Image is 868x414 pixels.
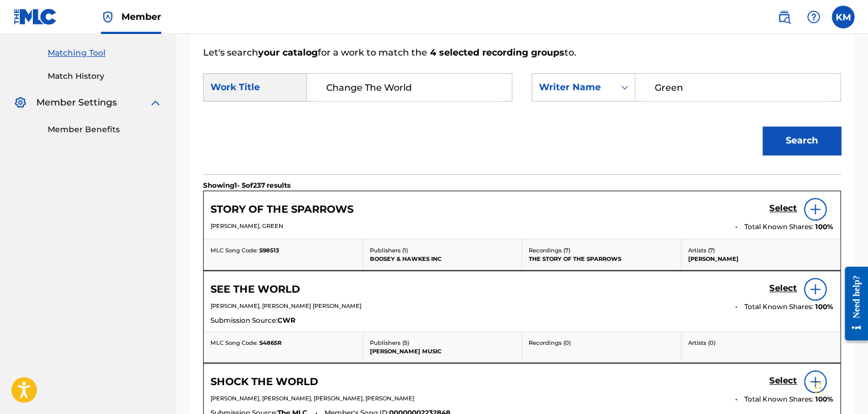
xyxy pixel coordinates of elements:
[815,222,833,232] span: 100 %
[769,203,797,214] h5: Select
[427,47,564,58] strong: 4 selected recording groups
[815,302,833,312] span: 100 %
[370,246,515,255] p: Publishers ( 1 )
[832,6,854,28] div: User Menu
[744,394,815,404] span: Total Known Shares:
[529,246,674,255] p: Recordings ( 7 )
[14,96,27,109] img: Member Settings
[529,339,674,347] p: Recordings ( 0 )
[48,70,162,82] a: Match History
[101,10,115,24] img: Top Rightsholder
[370,339,515,347] p: Publishers ( 5 )
[121,10,161,23] span: Member
[802,6,825,28] div: Help
[370,347,515,356] p: [PERSON_NAME] MUSIC
[769,283,797,294] h5: Select
[811,360,868,414] iframe: Chat Widget
[688,339,834,347] p: Artists ( 0 )
[203,46,841,60] p: Let's search for a work to match the to.
[370,255,515,263] p: BOOSEY & HAWKES INC
[210,395,414,402] span: [PERSON_NAME], [PERSON_NAME], [PERSON_NAME], [PERSON_NAME]
[210,302,361,310] span: [PERSON_NAME], [PERSON_NAME] [PERSON_NAME]
[815,371,821,405] div: Drag
[277,315,296,326] span: CWR
[210,339,258,347] span: MLC Song Code:
[807,10,820,24] img: help
[203,180,290,191] p: Showing 1 - 5 of 237 results
[539,81,608,94] div: Writer Name
[149,96,162,109] img: expand
[808,375,822,388] img: info
[210,283,300,296] h5: SEE THE WORLD
[744,222,815,232] span: Total Known Shares:
[210,375,318,388] h5: SHOCK THE WORLD
[210,222,283,230] span: [PERSON_NAME], GREEN
[836,258,868,349] iframe: Resource Center
[762,126,841,155] button: Search
[744,302,815,312] span: Total Known Shares:
[773,6,795,28] a: Public Search
[48,47,162,59] a: Matching Tool
[688,246,834,255] p: Artists ( 7 )
[529,255,674,263] p: THE STORY OF THE SPARROWS
[259,339,281,347] span: S4865R
[777,10,791,24] img: search
[769,375,797,386] h5: Select
[210,315,277,326] span: Submission Source:
[36,96,117,109] span: Member Settings
[210,247,258,254] span: MLC Song Code:
[203,60,841,174] form: Search Form
[688,255,834,263] p: [PERSON_NAME]
[808,282,822,296] img: info
[808,202,822,216] img: info
[48,124,162,136] a: Member Benefits
[14,9,57,25] img: MLC Logo
[259,247,279,254] span: S98513
[258,47,318,58] strong: your catalog
[210,203,353,216] h5: STORY OF THE SPARROWS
